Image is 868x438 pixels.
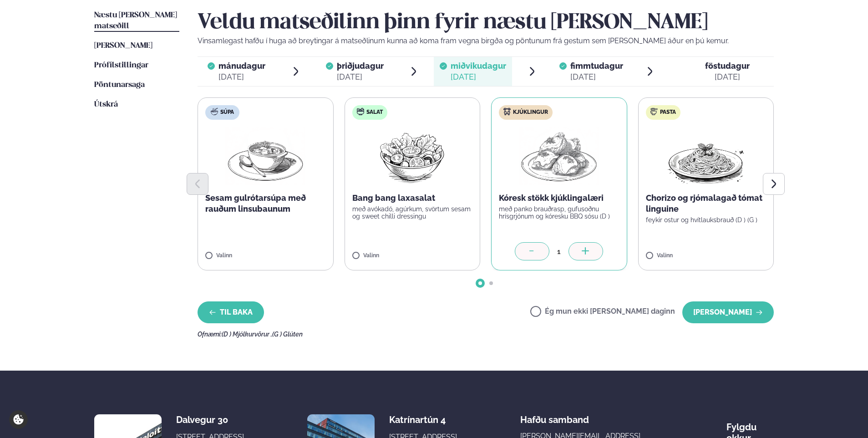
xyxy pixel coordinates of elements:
[198,331,774,338] div: Ofnæmi:
[513,109,548,116] span: Kjúklingur
[705,61,750,71] span: föstudagur
[94,81,145,89] span: Pöntunarsaga
[666,127,746,185] img: Spagetti.png
[198,36,774,46] p: Vinsamlegast hafðu í huga að breytingar á matseðlinum kunna að koma fram vegna birgða og pöntunum...
[9,410,28,429] a: Cookie settings
[570,71,623,82] div: [DATE]
[176,414,249,425] div: Dalvegur 30
[94,99,118,110] a: Útskrá
[94,10,179,32] a: Næstu [PERSON_NAME] matseðill
[187,173,208,195] button: Previous slide
[218,71,265,82] div: [DATE]
[94,60,148,71] a: Prófílstillingar
[94,42,152,50] span: [PERSON_NAME]
[499,193,619,204] p: Kóresk stökk kjúklingalæri
[94,41,152,51] a: [PERSON_NAME]
[660,109,676,116] span: Pasta
[705,71,750,82] div: [DATE]
[198,10,774,36] h2: Veldu matseðilinn þinn fyrir næstu [PERSON_NAME]
[650,108,658,115] img: pasta.svg
[357,108,364,115] img: salad.svg
[503,108,511,115] img: chicken.svg
[366,109,383,116] span: Salat
[211,108,218,115] img: soup.svg
[570,61,623,71] span: fimmtudagur
[94,61,148,69] span: Prófílstillingar
[763,173,785,195] button: Next slide
[225,127,305,185] img: Soup.png
[646,216,766,224] p: feykir ostur og hvítlauksbrauð (D ) (G )
[520,407,589,425] span: Hafðu samband
[218,61,265,71] span: mánudagur
[272,331,303,338] span: (G ) Glúten
[94,101,118,108] span: Útskrá
[372,127,452,185] img: Salad.png
[682,301,774,323] button: [PERSON_NAME]
[352,193,473,204] p: Bang bang laxasalat
[451,61,506,71] span: miðvikudagur
[519,127,599,185] img: Chicken-thighs.png
[549,246,569,257] div: 1
[489,281,493,285] span: Go to slide 2
[478,281,482,285] span: Go to slide 1
[222,331,272,338] span: (D ) Mjólkurvörur ,
[389,414,462,425] div: Katrínartún 4
[352,205,473,220] p: með avókadó, agúrkum, svörtum sesam og sweet chilli dressingu
[198,301,264,323] button: Til baka
[646,193,766,214] p: Chorizo og rjómalagað tómat linguine
[499,205,619,220] p: með panko brauðrasp, gufusoðnu hrísgrjónum og kóresku BBQ sósu (D )
[94,11,177,30] span: Næstu [PERSON_NAME] matseðill
[337,71,384,82] div: [DATE]
[94,80,145,91] a: Pöntunarsaga
[205,193,326,214] p: Sesam gulrótarsúpa með rauðum linsubaunum
[337,61,384,71] span: þriðjudagur
[220,109,234,116] span: Súpa
[451,71,506,82] div: [DATE]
